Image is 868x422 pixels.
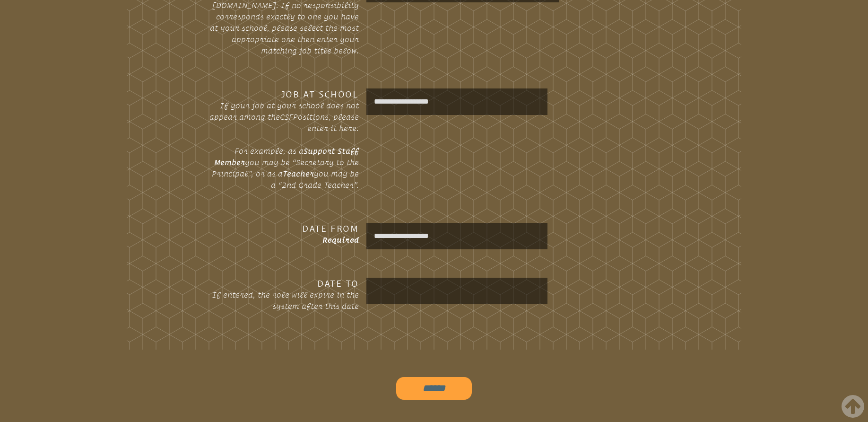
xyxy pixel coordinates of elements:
[208,278,359,289] h3: Date To
[283,169,314,178] strong: Teacher
[208,100,359,191] p: If your job at your school does not appear among the Positions, please enter it here. For example...
[280,113,293,121] span: CSF
[208,88,359,100] h3: Job at School
[208,223,359,234] h3: Date From
[322,236,359,244] span: Required
[214,147,359,167] strong: Support Staff Member
[208,289,359,312] p: If entered, the role will expire in the system after this date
